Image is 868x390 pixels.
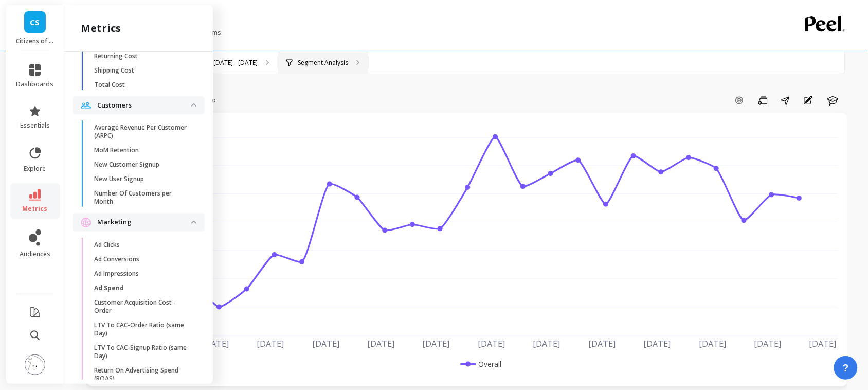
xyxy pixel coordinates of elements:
[16,80,54,88] span: dashboards
[94,189,192,206] p: Number Of Customers per Month
[24,165,46,173] span: explore
[94,66,134,75] p: Shipping Cost
[97,100,191,111] p: Customers
[94,161,159,169] p: New Customer Signup
[20,121,50,130] span: essentials
[94,81,125,89] p: Total Cost
[94,284,124,292] p: Ad Spend
[81,102,91,109] img: navigation item icon
[94,366,192,383] p: Return On Advertising Spend (ROAS)
[191,221,196,224] img: down caret icon
[20,250,50,258] span: audiences
[94,298,192,315] p: Customer Acquisition Cost - Order
[94,175,144,183] p: New User Signup
[94,52,138,60] p: Returning Cost
[191,103,196,107] img: down caret icon
[94,321,192,338] p: LTV To CAC-Order Ratio (same Day)
[843,361,849,375] span: ?
[94,241,120,249] p: Ad Clicks
[834,356,858,380] button: ?
[298,59,348,67] p: Segment Analysis
[94,146,139,154] p: MoM Retention
[81,21,121,36] h2: metrics
[25,354,45,375] img: profile picture
[94,123,192,140] p: Average Revenue Per Customer (ARPC)
[97,217,191,227] p: Marketing
[23,205,48,213] span: metrics
[94,270,139,278] p: Ad Impressions
[94,255,139,263] p: Ad Conversions
[16,37,54,45] p: Citizens of Soil
[81,217,91,227] img: navigation item icon
[94,344,192,360] p: LTV To CAC-Signup Ratio (same Day)
[30,16,40,28] span: CS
